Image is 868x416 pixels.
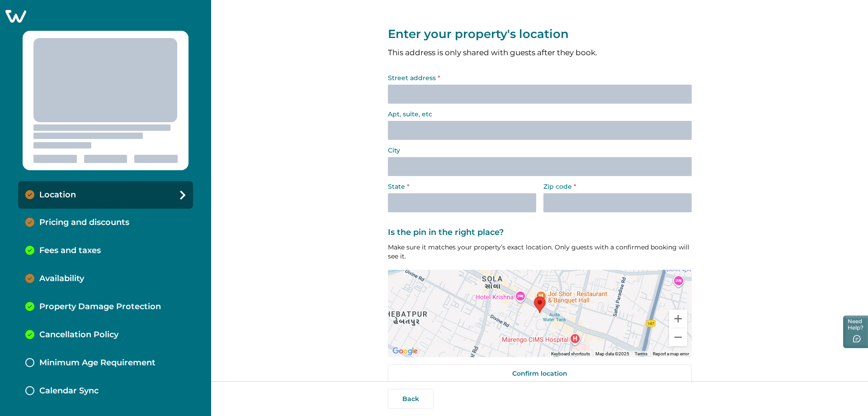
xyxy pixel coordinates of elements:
[388,147,686,153] label: City
[39,274,84,284] p: Availability
[39,386,99,396] p: Calendar Sync
[39,302,161,312] p: Property Damage Protection
[39,330,118,340] p: Cancellation Policy
[388,183,531,190] label: State
[653,351,689,356] a: Report a map error
[390,345,420,357] a: Open this area in Google Maps (opens a new window)
[39,218,129,228] p: Pricing and discounts
[39,246,101,256] p: Fees and taxes
[595,351,629,356] span: Map data ©2025
[543,183,686,190] label: Zip code
[669,310,687,328] button: Zoom in
[669,328,687,346] button: Zoom out
[39,190,76,200] p: Location
[388,243,692,261] p: Make sure it matches your property’s exact location. Only guests with a confirmed booking will se...
[635,351,647,356] a: Terms (opens in new tab)
[388,389,434,409] button: Back
[388,49,692,57] p: This address is only shared with guests after they book.
[388,364,692,383] button: Confirm location
[388,75,686,81] label: Street address
[551,351,590,357] button: Keyboard shortcuts
[388,27,692,42] p: Enter your property's location
[388,111,686,117] label: Apt, suite, etc
[39,358,156,368] p: Minimum Age Requirement
[388,228,686,238] label: Is the pin in the right place?
[390,345,420,357] img: Google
